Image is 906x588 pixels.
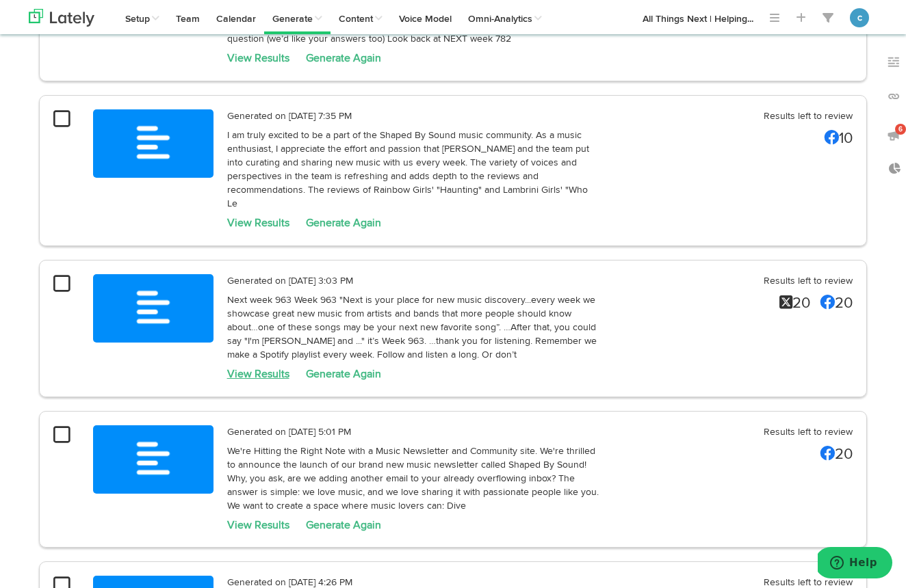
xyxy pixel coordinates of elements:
img: announcements_off.svg [887,129,901,142]
img: logo_lately_bg_light.svg [29,9,94,27]
img: links_off.svg [887,90,901,103]
a: View Results [227,520,289,531]
a: View Results [227,218,289,229]
img: text.png [93,109,213,178]
p: Generated on [DATE] 7:35 PM [227,109,599,123]
a: Generate Again [306,369,381,380]
img: text.png [93,274,213,343]
p: Results left to review [613,274,853,288]
a: View Results [227,53,289,64]
p: Next week 963 Week 963 "Next is your place for new music discovery...every week we showcase great... [227,293,599,362]
button: c [850,8,869,27]
p: Results left to review [613,109,853,123]
p: I am truly excited to be a part of the Shaped By Sound music community. As a music enthusiast, I ... [227,129,599,211]
a: Generate Again [306,520,381,531]
img: text.png [93,425,213,494]
a: Generate Again [306,53,381,64]
p: Generated on [DATE] 5:01 PM [227,425,599,439]
p: Results left to review [613,425,853,439]
span: 10 [818,131,853,146]
span: 20 [814,447,853,462]
span: 20 [774,296,810,311]
a: View Results [227,369,289,380]
span: 6 [895,124,906,135]
p: Generated on [DATE] 3:03 PM [227,274,599,288]
iframe: Opens a widget where you can find more information [818,547,892,581]
span: 20 [814,296,853,311]
span: ... [747,14,753,24]
img: keywords_off.svg [887,55,901,69]
a: Generate Again [306,218,381,229]
p: We're Hitting the Right Note with a Music Newsletter and Community site. We're thrilled to announ... [227,444,599,513]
